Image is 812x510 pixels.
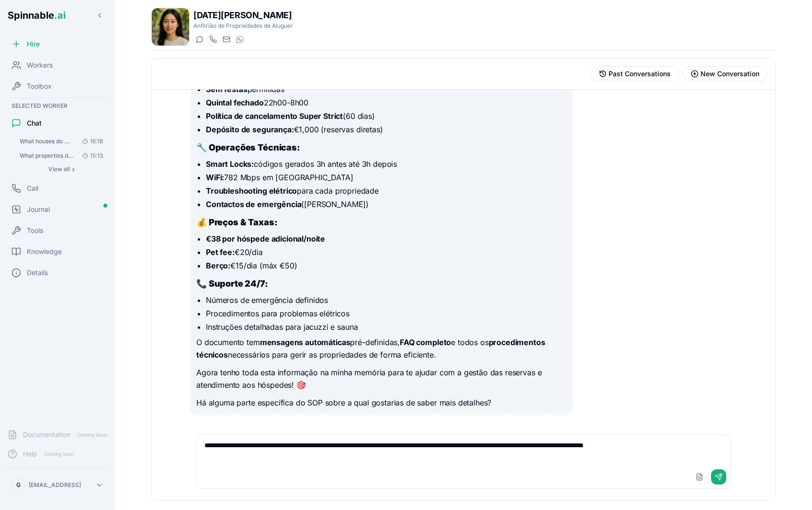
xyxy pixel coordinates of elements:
span: Help [23,449,37,459]
span: 15:13 [79,152,103,160]
span: › [72,165,75,173]
p: O documento tem pré-definidas, e todos os necessários para gerir as propriedades de forma eficiente. [196,336,567,361]
strong: €38 por hóspede adicional/noite [206,234,325,243]
button: WhatsApp [234,34,245,45]
span: Details [27,268,48,278]
li: 22h00-8h00 [206,97,567,108]
p: Há alguma parte específica do SOP sobre a qual gostarias de saber mais detalhes? [196,397,567,409]
li: ([PERSON_NAME]) [206,198,567,210]
strong: Depósito de segurança: [206,125,293,134]
span: What houses do we have listed on Guesty? : Vou consultar as propriedades que temos listadas no Gu... [20,138,74,145]
span: G [16,481,21,489]
p: Anfitrião de Propriedades de Aluguer [193,22,293,30]
li: Procedimentos para problemas elétricos [206,308,567,319]
li: €20/dia [206,246,567,258]
li: para cada propriedade [206,185,567,197]
strong: Smart Locks: [206,159,254,169]
span: What properties do we have on Guesty?: Vou verificar as propriedades que temos no sistema Guesty ... [20,152,74,160]
strong: Troubleshooting elétrico [206,186,297,196]
li: 782 Mbps em [GEOGRAPHIC_DATA] [206,172,567,183]
strong: FAQ completo [400,337,451,347]
strong: Quintal fechado [206,98,264,107]
span: Knowledge [27,247,62,256]
span: Chat [27,118,42,128]
button: G[EMAIL_ADDRESS] [8,475,107,495]
h1: [DATE][PERSON_NAME] [193,9,293,22]
li: Instruções detalhadas para jacuzzi e sauna [206,321,567,333]
li: €15/dia (máx €50) [206,260,567,271]
strong: 🔧 Operações Técnicas: [196,142,300,152]
p: Agora tenho toda esta informação na minha memória para te ajudar com a gestão das reservas e aten... [196,367,567,391]
span: Toolbox [27,81,52,91]
button: Start a chat with Lucia Miller [193,34,205,45]
li: €1,000 (reservas diretas) [206,124,567,135]
span: Coming Soon [74,430,110,440]
button: Open conversation: What properties do we have on Guesty? [15,149,107,162]
strong: mensagens automáticas [260,337,350,347]
strong: Berço: [206,261,230,270]
button: Open conversation: What houses do we have listed on Guesty? [15,135,107,148]
button: View past conversations [591,66,679,81]
span: Hire [27,39,40,49]
span: New Conversation [700,69,759,79]
li: (60 dias) [206,110,567,122]
li: Números de emergência definidos [206,294,567,306]
button: Send email to lucia.miller@getspinnable.ai [220,34,232,45]
span: Call [27,184,38,193]
button: Start a call with Lucia Miller [207,34,218,45]
span: Tools [27,226,43,235]
strong: 📞 Suporte 24/7: [196,278,268,289]
span: Workers [27,60,53,70]
span: Spinnable [8,10,66,21]
div: Selected Worker [4,100,111,112]
span: Past Conversations [609,69,671,79]
li: códigos gerados 3h antes até 3h depois [206,158,567,170]
span: View all [48,165,70,173]
strong: 💰 Preços & Taxas: [196,217,277,227]
span: Documentation [23,430,70,440]
img: WhatsApp [236,35,244,43]
span: Journal [27,205,50,214]
strong: WiFi: [206,173,224,182]
button: Start new conversation [683,66,767,81]
strong: Política de cancelamento Super Strict [206,111,343,121]
strong: Sem festas [206,84,247,94]
strong: Contactos de emergência [206,199,301,209]
button: Show all conversations [15,163,107,175]
span: .ai [54,10,66,21]
span: Coming Soon [41,450,77,459]
strong: procedimentos técnicos [196,337,545,359]
strong: Pet fee: [206,247,235,257]
span: 16:18 [79,138,103,145]
img: Lucia Miller [152,8,189,46]
p: [EMAIL_ADDRESS] [29,481,81,489]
